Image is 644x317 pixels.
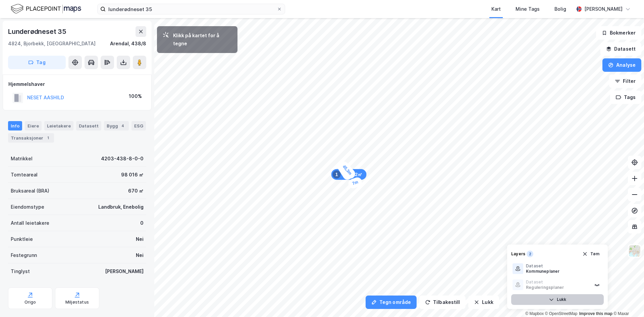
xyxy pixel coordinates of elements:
[105,267,144,275] div: [PERSON_NAME]
[578,249,604,259] button: Tøm
[121,171,144,179] div: 98 016 ㎡
[11,219,49,227] div: Antall leietakere
[119,122,126,129] div: 4
[610,91,641,104] button: Tags
[8,26,68,37] div: Lunderødneset 35
[104,121,129,130] div: Bygg
[602,58,641,72] button: Analyse
[65,300,89,305] div: Miljøstatus
[419,296,466,309] button: Tilbakestill
[173,32,232,48] div: Klikk på kartet for å tegne
[11,235,33,243] div: Punktleie
[579,311,612,316] a: Improve this map
[44,121,73,130] div: Leietakere
[526,285,564,290] div: Reguleringsplaner
[11,155,33,163] div: Matrikkel
[24,300,36,305] div: Origo
[600,42,641,56] button: Datasett
[333,170,341,178] div: 1
[106,4,277,14] input: Søk på adresse, matrikkel, gårdeiere, leietakere eller personer
[11,203,44,211] div: Eiendomstype
[136,251,144,259] div: Nei
[45,135,51,141] div: 1
[525,311,544,316] a: Mapbox
[628,245,641,257] img: Z
[584,5,623,13] div: [PERSON_NAME]
[140,219,144,227] div: 0
[98,203,144,211] div: Landbruk, Enebolig
[8,40,96,48] div: 4824, Bjorbekk, [GEOGRAPHIC_DATA]
[491,5,501,13] div: Kart
[129,92,142,100] div: 100%
[101,155,144,163] div: 4203-438-8-0-0
[366,296,417,309] button: Tegn område
[610,285,644,317] iframe: Chat Widget
[11,267,30,275] div: Tinglyst
[526,269,560,274] div: Kommuneplaner
[526,263,560,269] div: Dataset
[110,40,146,48] div: Arendal, 438/8
[11,187,49,195] div: Bruksareal (BRA)
[526,279,564,285] div: Dataset
[511,294,604,305] button: Lukk
[347,176,363,190] div: Map marker
[11,3,81,15] img: logo.f888ab2527a4732fd821a326f86c7f29.svg
[609,74,641,88] button: Filter
[128,187,144,195] div: 670 ㎡
[131,121,146,130] div: ESG
[545,311,578,316] a: OpenStreetMap
[516,5,540,13] div: Mine Tags
[527,251,533,257] div: 2
[468,296,499,309] button: Lukk
[11,251,37,259] div: Festegrunn
[8,56,66,69] button: Tag
[511,251,525,257] div: Layers
[8,133,54,143] div: Transaksjoner
[76,121,101,130] div: Datasett
[8,121,22,130] div: Info
[331,169,367,180] div: Map marker
[8,80,146,88] div: Hjemmelshaver
[596,26,641,40] button: Bokmerker
[11,171,38,179] div: Tomteareal
[554,5,566,13] div: Bolig
[337,160,357,180] div: Map marker
[25,121,42,130] div: Eiere
[136,235,144,243] div: Nei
